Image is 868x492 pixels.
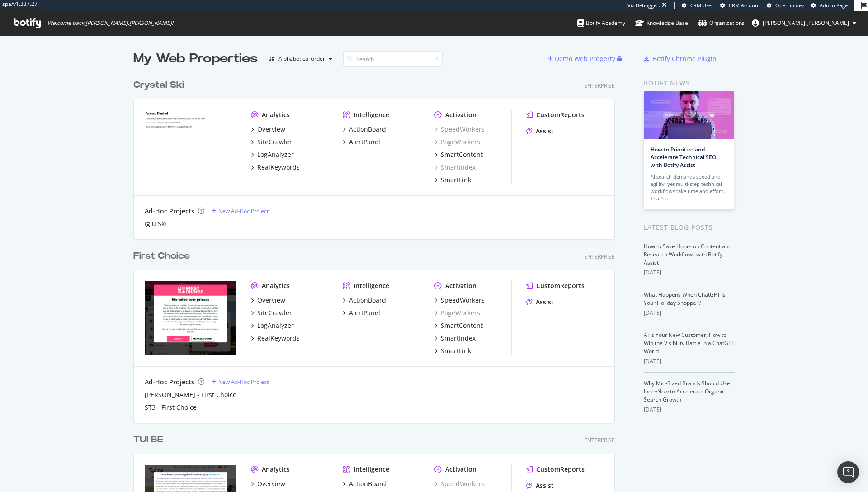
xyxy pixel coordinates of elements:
[577,11,625,35] a: Botify Academy
[434,137,480,147] a: PageWorkers
[343,137,380,147] a: AlertPanel
[257,296,285,305] div: Overview
[644,54,717,63] a: Botify Chrome Plugin
[526,481,554,490] a: Assist
[698,19,745,28] div: Organizations
[257,163,300,172] div: RealKeywords
[763,19,849,27] span: jason.weddle
[251,479,285,488] a: Overview
[584,82,615,90] div: Enterprise
[257,321,294,330] div: LogAnalyzer
[434,308,480,317] a: PageWorkers
[257,308,292,317] div: SiteCrawler
[698,11,745,35] a: Organizations
[644,406,735,414] div: [DATE]
[441,346,471,355] div: SmartLink
[218,378,269,386] div: New Ad-Hoc Project
[745,16,863,30] button: [PERSON_NAME].[PERSON_NAME]
[526,281,585,290] a: CustomReports
[644,331,735,355] a: AI Is Your New Customer: How to Win the Visibility Battle in a ChatGPT World
[441,321,483,330] div: SmartContent
[343,296,386,305] a: ActionBoard
[133,250,190,263] div: First Choice
[536,110,585,119] div: CustomReports
[548,52,617,66] button: Demo Web Property
[729,2,760,9] span: CRM Account
[434,479,485,488] a: SpeedWorkers
[133,433,163,446] div: TUI BE
[133,433,167,446] a: TUI BE
[251,308,292,317] a: SiteCrawler
[526,127,554,136] a: Assist
[212,378,269,386] a: New Ad-Hoc Project
[343,125,386,134] a: ActionBoard
[441,334,476,343] div: SmartIndex
[145,281,236,355] img: firstchoice.co.uk
[257,150,294,159] div: LogAnalyzer
[837,461,859,483] div: Open Intercom Messenger
[434,125,485,134] div: SpeedWorkers
[262,110,290,119] div: Analytics
[262,465,290,474] div: Analytics
[349,308,380,317] div: AlertPanel
[644,379,730,403] a: Why Mid-Sized Brands Should Use IndexNow to Accelerate Organic Search Growth
[133,79,184,92] div: Crystal Ski
[767,2,804,9] a: Open in dev
[644,309,735,317] div: [DATE]
[627,2,660,9] div: Viz Debugger:
[584,253,615,260] div: Enterprise
[145,110,236,184] img: crystalski.co.uk
[441,296,485,305] div: SpeedWorkers
[651,173,727,202] div: AI search demands speed and agility, yet multi-step technical workflows take time and effort. Tha...
[536,481,554,490] div: Assist
[445,465,476,474] div: Activation
[811,2,848,9] a: Admin Page
[145,390,236,399] div: [PERSON_NAME] - First Choice
[257,479,285,488] div: Overview
[526,465,585,474] a: CustomReports
[434,163,476,172] a: SmartIndex
[343,479,386,488] a: ActionBoard
[257,334,300,343] div: RealKeywords
[145,207,194,216] div: Ad-Hoc Projects
[445,281,476,290] div: Activation
[251,296,285,305] a: Overview
[690,2,713,9] span: CRM User
[47,19,173,27] span: Welcome back, [PERSON_NAME].[PERSON_NAME] !
[349,479,386,488] div: ActionBoard
[349,125,386,134] div: ActionBoard
[343,51,443,67] input: Search
[441,175,471,184] div: SmartLink
[434,334,476,343] a: SmartIndex
[145,378,194,387] div: Ad-Hoc Projects
[720,2,760,9] a: CRM Account
[251,125,285,134] a: Overview
[536,298,554,307] div: Assist
[251,334,300,343] a: RealKeywords
[775,2,804,9] span: Open in dev
[251,137,292,147] a: SiteCrawler
[653,54,717,63] div: Botify Chrome Plugin
[548,55,617,62] a: Demo Web Property
[635,11,688,35] a: Knowledge Base
[265,52,336,66] button: Alphabetical order
[218,207,269,215] div: New Ad-Hoc Project
[133,50,258,68] div: My Web Properties
[536,127,554,136] div: Assist
[133,250,193,263] a: First Choice
[354,110,389,119] div: Intelligence
[536,465,585,474] div: CustomReports
[145,219,166,228] a: Iglu Ski
[343,308,380,317] a: AlertPanel
[445,110,476,119] div: Activation
[536,281,585,290] div: CustomReports
[526,110,585,119] a: CustomReports
[145,403,197,412] a: ST3 - First Choice
[644,222,735,232] div: Latest Blog Posts
[262,281,290,290] div: Analytics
